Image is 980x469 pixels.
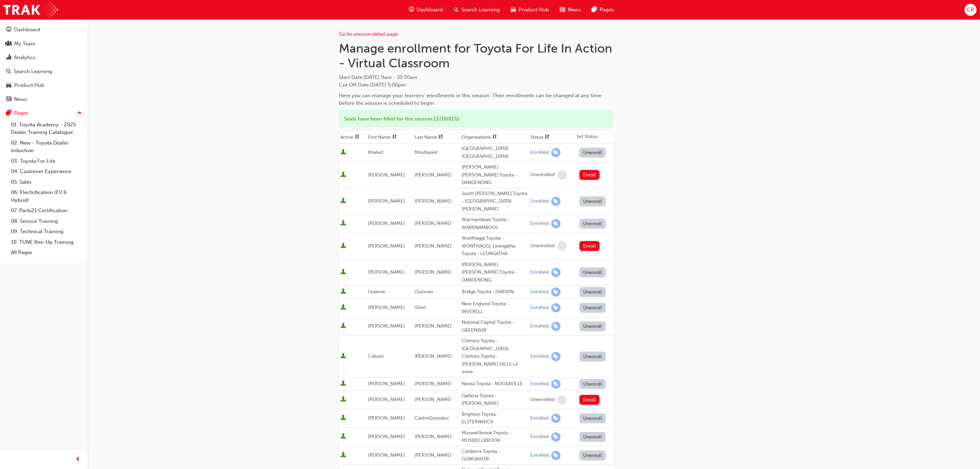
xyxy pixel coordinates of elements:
[530,353,548,360] div: Enrolled
[3,22,85,107] button: DashboardMy TeamAnalyticsSearch LearningProduct HubNews
[579,170,600,180] button: Enroll
[462,145,528,160] div: [GEOGRAPHIC_DATA] [GEOGRAPHIC_DATA]
[8,138,85,156] a: 02. New - Toyota Dealer Induction
[6,55,11,61] span: chart-icon
[462,429,528,445] div: Muswellbrook Toyota - MUSWELLBROOK
[462,288,528,296] div: Bridge Toyota - DARWIN
[413,130,460,144] th: Toggle SortBy
[339,31,398,37] a: Go to session detail page
[579,267,606,277] button: Unenroll
[579,148,606,158] button: Unenroll
[462,216,528,231] div: Warrnambool Toyota - WARRNAMBOOL
[586,3,619,17] a: pages-iconPages
[339,110,613,128] div: Seats have been filled for this session : 13 / 16 ( 81% )
[6,27,11,33] span: guage-icon
[340,243,346,250] span: User is active
[8,177,85,187] a: 05. Sales
[530,415,548,422] div: Enrolled
[75,455,81,464] span: prev-icon
[340,323,346,330] span: User is active
[530,243,555,249] div: Unenrolled
[392,134,397,140] span: sorting-icon
[3,23,85,36] a: Dashboard
[530,305,548,311] div: Enrolled
[415,452,451,458] span: [PERSON_NAME]
[3,65,85,78] a: Search Learning
[14,68,52,76] div: Search Learning
[368,220,405,226] span: [PERSON_NAME]
[417,6,443,14] span: Dashboard
[529,130,575,144] th: Toggle SortBy
[368,149,383,155] span: Khaled
[461,6,500,14] span: Search Learning
[462,163,528,187] div: [PERSON_NAME] [PERSON_NAME] Toyota - DANDENONG
[600,6,614,14] span: Pages
[530,198,548,205] div: Enrolled
[415,323,451,329] span: [PERSON_NAME]
[415,220,451,226] span: [PERSON_NAME]
[3,93,85,106] a: News
[6,110,11,116] span: pages-icon
[530,323,548,330] div: Enrolled
[551,352,560,361] span: learningRecordVerb_ENROLL-icon
[415,149,437,155] span: Moubayed
[511,5,516,14] span: car-icon
[415,415,449,421] span: CastroGonzalez
[579,321,606,331] button: Unenroll
[6,82,11,89] span: car-icon
[462,190,528,213] div: South [PERSON_NAME] Toyota - [GEOGRAPHIC_DATA][PERSON_NAME]
[339,73,613,81] span: Start Date :
[403,3,448,17] a: guage-iconDashboard
[579,219,606,229] button: Unenroll
[557,170,567,180] span: learningRecordVerb_NONE-icon
[579,395,600,405] button: Enroll
[530,381,548,387] div: Enrolled
[3,37,85,50] a: My Team
[462,300,528,316] div: New England Toyota - INVERELL
[355,134,359,140] span: sorting-icon
[530,434,548,440] div: Enrolled
[462,235,528,258] div: Wonthaggi Toyota - WONTHAGGI, Leongatha Toyota - LEONGATHA
[579,379,606,389] button: Unenroll
[492,134,497,140] span: sorting-icon
[530,220,548,227] div: Enrolled
[8,156,85,167] a: 03. Toyota For Life
[557,395,567,404] span: learningRecordVerb_NONE-icon
[340,149,346,156] span: User is active
[3,107,85,119] button: Pages
[368,305,405,310] span: [PERSON_NAME]
[14,81,44,89] div: Product Hub
[551,451,560,460] span: learningRecordVerb_ENROLL-icon
[8,247,85,258] a: All Pages
[8,226,85,237] a: 09. Technical Training
[368,243,405,249] span: [PERSON_NAME]
[530,452,548,459] div: Enrolled
[340,198,346,205] span: User is active
[3,2,58,18] img: Trak
[530,149,548,156] div: Enrolled
[579,287,606,297] button: Unenroll
[579,303,606,313] button: Unenroll
[368,289,385,295] span: Graeme
[415,434,451,439] span: [PERSON_NAME]
[368,397,405,402] span: [PERSON_NAME]
[438,134,443,140] span: sorting-icon
[415,198,451,204] span: [PERSON_NAME]
[545,134,550,140] span: sorting-icon
[530,269,548,276] div: Enrolled
[8,119,85,138] a: 01. Toyota Academy - 2025 Dealer Training Catalogue
[6,41,11,47] span: people-icon
[14,40,36,48] div: My Team
[957,446,973,462] iframe: Intercom live chat
[367,130,413,144] th: Toggle SortBy
[462,380,528,388] div: Noosa Toyota - NOOSAVILLE
[551,219,560,228] span: learningRecordVerb_ENROLL-icon
[460,130,529,144] th: Toggle SortBy
[6,69,11,75] span: search-icon
[415,353,451,359] span: [PERSON_NAME]
[340,396,346,403] span: User is active
[340,220,346,227] span: User is active
[415,269,451,275] span: [PERSON_NAME]
[415,172,451,178] span: [PERSON_NAME]
[14,109,28,117] div: Pages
